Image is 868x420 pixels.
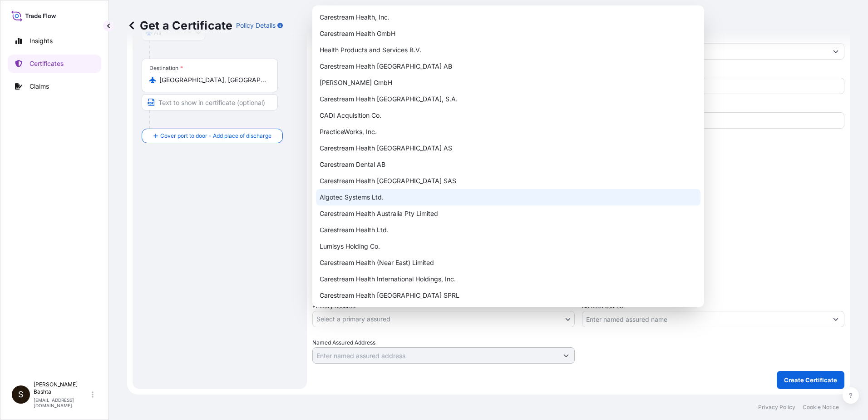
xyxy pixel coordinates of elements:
[316,75,700,91] div: [PERSON_NAME] GmbH
[316,42,700,58] div: Health Products and Services B.V.
[316,222,700,238] div: Carestream Health Ltd.
[316,107,700,124] div: CADI Acquisition Co.
[316,255,700,271] div: Carestream Health (Near East) Limited
[316,189,700,205] div: Algotec Systems Ltd.
[316,238,700,255] div: Lumisys Holding Co.
[316,173,700,189] div: Carestream Health [GEOGRAPHIC_DATA] SAS
[316,9,700,25] div: Carestream Health, Inc.
[316,124,700,140] div: PracticeWorks, Inc.
[316,205,700,222] div: Carestream Health Australia Pty Limited
[316,91,700,107] div: Carestream Health [GEOGRAPHIC_DATA], S.A.
[316,156,700,173] div: Carestream Dental AB
[236,21,276,30] p: Policy Details
[316,287,700,304] div: Carestream Health [GEOGRAPHIC_DATA] SPRL
[316,25,700,42] div: Carestream Health GmbH
[316,140,700,156] div: Carestream Health [GEOGRAPHIC_DATA] AS
[316,58,700,75] div: Carestream Health [GEOGRAPHIC_DATA] AB
[316,304,700,320] div: Carestream Health UK, Limited
[127,18,232,33] p: Get a Certificate
[316,271,700,287] div: Carestream Health International Holdings, Inc.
